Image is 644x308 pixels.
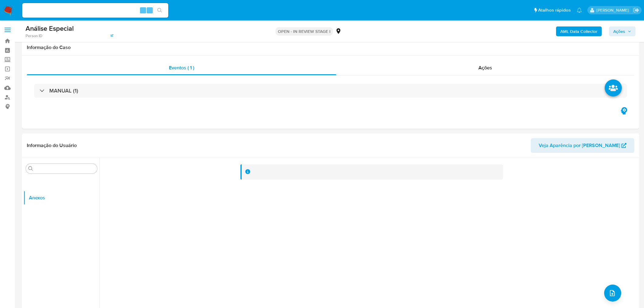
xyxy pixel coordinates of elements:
[633,7,639,13] a: Sair
[23,234,100,249] button: Contas Bancárias
[609,26,635,36] button: Ações
[556,26,602,36] button: AML Data Collector
[23,176,100,191] button: Adiantamentos de Dinheiro
[169,64,194,71] span: Eventos ( 1 )
[254,169,302,175] div: Nenhum dado disponível
[23,278,100,293] button: Devices Geolocation
[27,44,634,51] h1: Informação do Caso
[23,264,100,278] button: Detalhe da geolocalização
[539,138,620,153] span: Veja Aparência por [PERSON_NAME]
[34,166,95,172] input: Procurar
[27,142,77,149] h1: Informação do Usuário
[577,8,582,13] a: Notificações
[26,33,42,39] b: Person ID
[141,7,145,13] span: Alt
[28,166,33,171] button: Procurar
[149,7,151,13] span: s
[613,26,625,36] span: Ações
[23,220,100,234] button: Cartões
[376,28,386,35] span: LOW
[23,205,100,220] button: CBT
[275,27,333,36] p: OPEN - IN REVIEW STAGE I
[597,7,631,13] p: laisa.felismino@mercadolivre.com
[23,293,100,307] button: Dispositivos Point
[74,26,130,32] span: # vFkSrwXsNMzk5tzAsjYvwnAT
[34,84,627,98] div: MANUAL (1)
[23,191,100,205] button: Anexos
[604,285,621,302] button: upload-file
[23,249,100,264] button: Dados Modificados
[531,138,634,153] button: Veja Aparência por [PERSON_NAME]
[538,7,571,13] span: Atalhos rápidos
[44,33,113,39] a: 2a41de73330fdaf4d7361a5a839beb0d
[153,6,166,15] button: search-icon
[49,87,78,94] h3: MANUAL (1)
[560,26,597,36] b: AML Data Collector
[478,64,492,71] span: Ações
[22,6,168,14] input: Pesquise usuários ou casos...
[353,28,386,35] span: Risco PLD:
[335,28,351,35] div: MLB
[26,23,74,33] b: Análise Especial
